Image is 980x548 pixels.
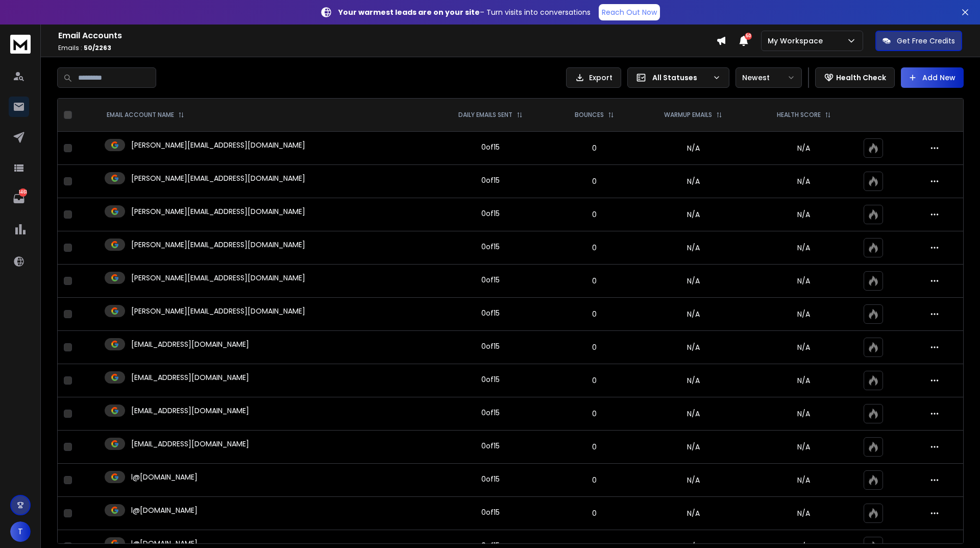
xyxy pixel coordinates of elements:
p: Reach Out Now [602,7,657,17]
p: All Statuses [652,73,708,83]
div: 0 of 15 [481,408,500,418]
button: T [10,521,31,542]
button: Health Check [815,67,895,88]
p: N/A [756,243,851,253]
button: Export [566,67,621,88]
span: 50 [745,33,752,40]
p: N/A [756,143,851,153]
p: N/A [756,309,851,319]
p: Health Check [836,73,886,83]
td: N/A [636,431,750,464]
div: 0 of 15 [481,441,500,451]
button: Get Free Credits [875,31,962,51]
p: [PERSON_NAME][EMAIL_ADDRESS][DOMAIN_NAME] [131,240,305,250]
div: 0 of 15 [481,474,500,484]
td: N/A [636,132,750,165]
td: N/A [636,331,750,364]
p: [PERSON_NAME][EMAIL_ADDRESS][DOMAIN_NAME] [131,273,305,283]
p: [EMAIL_ADDRESS][DOMAIN_NAME] [131,406,249,416]
div: 0 of 15 [481,341,500,351]
p: [PERSON_NAME][EMAIL_ADDRESS][DOMAIN_NAME] [131,140,305,150]
p: 0 [558,342,630,352]
p: 0 [558,375,630,386]
p: N/A [756,375,851,386]
button: Add New [901,67,964,88]
p: N/A [756,409,851,419]
div: 0 of 15 [481,374,500,385]
p: 0 [558,442,630,452]
p: 0 [558,276,630,286]
p: N/A [756,342,851,352]
p: [EMAIL_ADDRESS][DOMAIN_NAME] [131,372,249,383]
p: 0 [558,475,630,485]
strong: Your warmest leads are on your site [338,7,480,17]
div: 0 of 15 [481,175,500,185]
p: [PERSON_NAME][EMAIL_ADDRESS][DOMAIN_NAME] [131,206,305,217]
p: N/A [756,209,851,220]
img: logo [10,35,31,54]
p: [PERSON_NAME][EMAIL_ADDRESS][DOMAIN_NAME] [131,173,305,183]
div: 0 of 15 [481,275,500,285]
p: 0 [558,209,630,220]
p: N/A [756,176,851,186]
div: 0 of 15 [481,142,500,152]
p: N/A [756,276,851,286]
p: 0 [558,243,630,253]
td: N/A [636,464,750,497]
p: WARMUP EMAILS [664,111,712,119]
p: N/A [756,475,851,485]
p: [EMAIL_ADDRESS][DOMAIN_NAME] [131,439,249,449]
td: N/A [636,497,750,530]
td: N/A [636,165,750,198]
p: [EMAIL_ADDRESS][DOMAIN_NAME] [131,339,249,349]
td: N/A [636,397,750,431]
p: 0 [558,309,630,319]
p: N/A [756,508,851,518]
p: DAILY EMAILS SENT [458,111,512,119]
p: – Turn visits into conversations [338,7,591,17]
p: 0 [558,409,630,419]
p: l@[DOMAIN_NAME] [131,472,198,482]
p: l@[DOMAIN_NAME] [131,505,198,515]
p: [PERSON_NAME][EMAIL_ADDRESS][DOMAIN_NAME] [131,306,305,316]
td: N/A [636,364,750,397]
p: HEALTH SCORE [777,111,821,119]
p: 0 [558,508,630,518]
div: 0 of 15 [481,507,500,517]
p: 0 [558,143,630,153]
p: BOUNCES [575,111,604,119]
button: Newest [736,67,802,88]
td: N/A [636,298,750,331]
a: Reach Out Now [599,4,660,20]
td: N/A [636,198,750,231]
td: N/A [636,265,750,298]
div: 0 of 15 [481,242,500,252]
p: Get Free Credits [897,36,955,46]
div: EMAIL ACCOUNT NAME [107,111,184,119]
p: 1461 [19,188,27,197]
div: 0 of 15 [481,308,500,318]
td: N/A [636,231,750,265]
p: My Workspace [768,36,827,46]
p: N/A [756,442,851,452]
h1: Email Accounts [58,30,716,42]
span: 50 / 2263 [84,43,111,52]
a: 1461 [9,188,29,209]
p: 0 [558,176,630,186]
p: Emails : [58,44,716,52]
div: 0 of 15 [481,208,500,219]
